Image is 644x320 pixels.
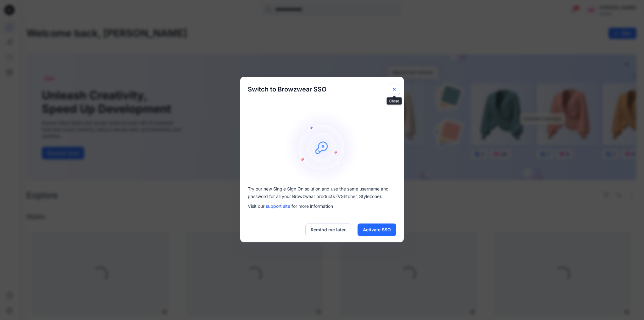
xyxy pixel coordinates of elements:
p: Try our new Single Sign On solution and use the same username and password for all your Browzwear... [248,185,396,200]
a: support site [266,203,290,209]
img: onboarding-sz2.1ef2cb9c.svg [284,110,360,185]
button: Remind me later [305,223,351,236]
p: Visit our for more information [248,203,396,209]
button: Activate SSO [358,223,396,236]
h5: Switch to Browzwear SSO [240,77,334,102]
button: Close [389,84,400,95]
